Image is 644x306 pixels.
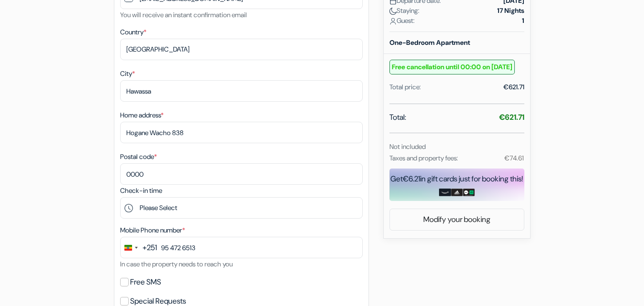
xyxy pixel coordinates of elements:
[389,60,515,74] small: Free cancellation until 00:00 on [DATE]
[499,112,524,122] strong: €621.71
[121,237,157,258] button: Change country, selected Ethiopia (+251)
[389,8,397,15] img: moon.svg
[389,82,421,92] div: Total price:
[522,16,524,26] strong: 1
[503,82,524,92] div: €621.71
[120,11,247,19] small: You will receive an instant confirmation email
[390,211,524,229] a: Modify your booking
[120,186,162,196] label: Check-in time
[130,275,161,289] label: Free SMS
[389,18,397,25] img: user_icon.svg
[439,189,451,196] img: amazon-card-no-text.png
[120,225,185,235] label: Mobile Phone number
[120,260,233,268] small: In case the property needs to reach you
[497,6,524,16] strong: 17 Nights
[120,152,157,162] label: Postal code
[120,110,164,120] label: Home address
[504,154,524,162] small: €74.61
[143,242,157,253] div: +251
[403,174,420,184] span: €6.21
[389,154,458,162] small: Taxes and property fees:
[389,38,470,47] b: One-Bedroom Apartment
[463,189,475,196] img: uber-uber-eats-card.png
[389,6,419,16] span: Staying:
[389,173,524,185] div: Get in gift cards just for booking this!
[120,69,135,79] label: City
[389,142,426,151] small: Not included
[451,189,463,196] img: adidas-card.png
[120,27,146,37] label: Country
[389,16,415,26] span: Guest:
[120,237,363,258] input: 91 123 4567
[389,112,406,123] span: Total:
